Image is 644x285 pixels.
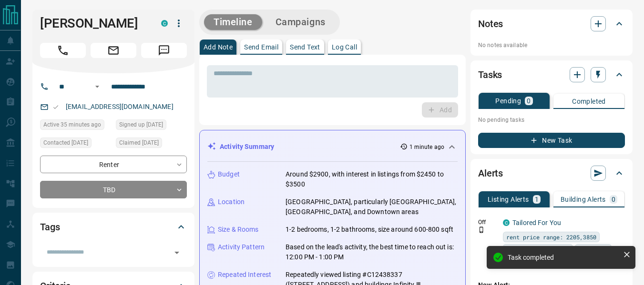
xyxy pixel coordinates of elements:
span: Claimed [DATE] [119,138,159,147]
span: Active 35 minutes ago [43,120,101,129]
p: Activity Summary [220,142,274,152]
div: Task completed [508,254,619,261]
button: Campaigns [266,14,335,30]
span: Contacted [DATE] [43,138,88,147]
div: TBD [40,181,187,198]
p: Listing Alerts [488,196,529,203]
span: rent price range: 2205,3850 [506,232,596,242]
span: Signed up [DATE] [119,120,163,129]
p: Based on the lead's activity, the best time to reach out is: 12:00 PM - 1:00 PM [286,242,458,262]
p: Completed [572,98,606,105]
div: Alerts [478,162,625,185]
p: [GEOGRAPHIC_DATA], particularly [GEOGRAPHIC_DATA], [GEOGRAPHIC_DATA], and Downtown areas [286,197,458,217]
div: condos.ca [503,219,510,226]
a: [EMAIL_ADDRESS][DOMAIN_NAME] [66,103,174,110]
h2: Alerts [478,166,503,181]
a: Tailored For You [512,219,561,226]
p: 0 [527,98,531,104]
button: Open [170,246,184,259]
h2: Notes [478,16,503,31]
p: Add Note [204,44,233,50]
h2: Tags [40,219,60,235]
p: 1 [535,196,539,203]
p: Pending [495,98,521,104]
button: Open [92,81,103,92]
p: Budget [218,169,240,179]
p: Send Email [244,44,278,50]
button: New Task [478,133,625,148]
p: Send Text [290,44,320,50]
div: condos.ca [161,20,168,27]
span: Call [40,43,86,58]
div: Sun Oct 12 2025 [116,119,187,133]
div: Tasks [478,63,625,86]
svg: Email Valid [52,104,59,110]
svg: Push Notification Only [478,226,485,233]
p: Repeated Interest [218,270,271,280]
div: Renter [40,156,187,173]
span: Message [141,43,187,58]
span: Email [91,43,136,58]
h2: Tasks [478,67,502,82]
button: Timeline [204,14,262,30]
p: No notes available [478,41,625,49]
p: 1 minute ago [409,143,444,151]
p: Off [478,218,497,226]
p: 1-2 bedrooms, 1-2 bathrooms, size around 600-800 sqft [286,225,453,235]
p: Activity Pattern [218,242,265,252]
div: Sun Oct 12 2025 [40,138,111,151]
div: Sun Oct 12 2025 [116,138,187,151]
p: 0 [612,196,615,203]
div: Notes [478,12,625,35]
p: No pending tasks [478,113,625,127]
p: Location [218,197,245,207]
p: Building Alerts [561,196,606,203]
div: Mon Oct 13 2025 [40,119,111,133]
p: Around $2900, with interest in listings from $2450 to $3500 [286,169,458,189]
p: Log Call [332,44,357,50]
div: Tags [40,216,187,238]
h1: [PERSON_NAME] [40,16,147,31]
div: Activity Summary1 minute ago [207,138,458,156]
p: Size & Rooms [218,225,259,235]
